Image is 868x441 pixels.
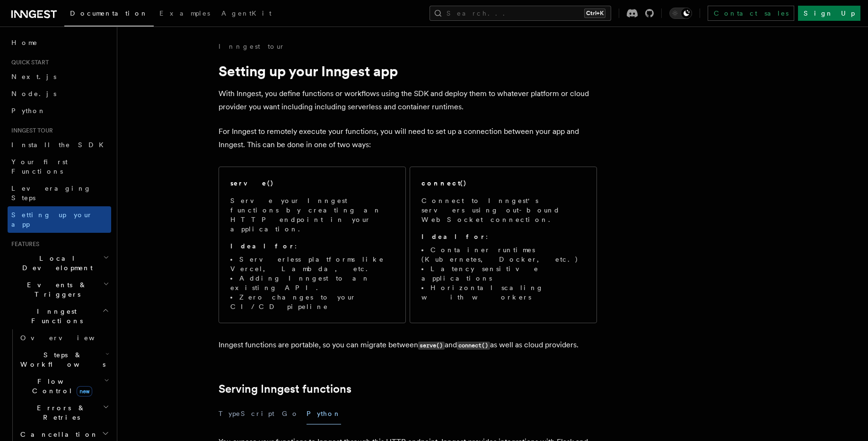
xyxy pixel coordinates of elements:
a: Serving Inngest functions [219,382,351,396]
p: For Inngest to remotely execute your functions, you will need to set up a connection between your... [219,125,597,151]
button: Toggle dark mode [669,8,692,19]
button: Go [282,403,299,424]
li: Zero changes to your CI/CD pipeline [230,292,394,311]
span: Features [8,240,39,248]
a: connect()Connect to Inngest's servers using out-bound WebSocket connection.Ideal for:Container ru... [410,167,597,323]
button: Flow Controlnew [17,373,111,399]
button: TypeScript [219,403,274,424]
span: Your first Functions [11,158,68,175]
button: Search...Ctrl+K [430,6,611,21]
strong: Ideal for [421,233,486,240]
span: Cancellation [17,430,98,439]
button: Errors & Retries [17,399,111,426]
button: Python [307,403,341,424]
a: Sign Up [798,6,860,21]
p: With Inngest, you define functions or workflows using the SDK and deploy them to whatever platfor... [219,87,597,114]
span: Next.js [11,73,56,80]
button: Steps & Workflows [17,346,111,373]
span: Steps & Workflows [17,350,105,369]
span: Quick start [8,59,49,66]
a: Examples [154,3,216,26]
span: Local Development [8,254,103,273]
li: Container runtimes (Kubernetes, Docker, etc.) [421,245,585,264]
span: Home [11,38,38,47]
a: Node.js [8,85,111,102]
p: : [230,241,394,251]
li: Latency sensitive applications [421,264,585,283]
span: Inngest tour [8,127,53,134]
span: Errors & Retries [17,403,103,422]
a: serve()Serve your Inngest functions by creating an HTTP endpoint in your application.Ideal for:Se... [219,167,406,323]
kbd: Ctrl+K [584,9,605,18]
h2: serve() [230,178,274,188]
span: AgentKit [221,9,272,17]
button: Events & Triggers [8,276,111,303]
h2: connect() [421,178,467,188]
button: Inngest Functions [8,303,111,329]
a: Inngest tour [219,42,285,51]
a: Contact sales [708,6,794,21]
code: serve() [418,342,445,350]
li: Serverless platforms like Vercel, Lambda, etc. [230,255,394,273]
span: Inngest Functions [8,307,102,326]
a: Python [8,102,111,119]
span: Examples [159,9,210,17]
a: Documentation [64,3,154,26]
a: AgentKit [216,3,277,26]
li: Adding Inngest to an existing API. [230,273,394,292]
a: Overview [17,329,111,346]
p: : [421,232,585,241]
a: Next.js [8,68,111,85]
span: Python [11,107,46,115]
span: Install the SDK [11,141,109,149]
span: Documentation [70,9,148,17]
span: new [77,386,92,397]
a: Install the SDK [8,136,111,153]
p: Serve your Inngest functions by creating an HTTP endpoint in your application. [230,196,394,234]
button: Local Development [8,250,111,276]
h1: Setting up your Inngest app [219,62,597,79]
a: Setting up your app [8,206,111,233]
span: Overview [20,334,118,342]
a: Leveraging Steps [8,180,111,206]
code: connect() [457,342,490,350]
span: Setting up your app [11,211,93,228]
li: Horizontal scaling with workers [421,283,585,302]
span: Events & Triggers [8,280,103,299]
span: Leveraging Steps [11,185,91,202]
a: Home [8,34,111,51]
strong: Ideal for [230,242,295,250]
p: Inngest functions are portable, so you can migrate between and as well as cloud providers. [219,338,597,352]
span: Node.js [11,90,56,97]
a: Your first Functions [8,153,111,180]
p: Connect to Inngest's servers using out-bound WebSocket connection. [421,196,585,224]
span: Flow Control [17,377,104,396]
